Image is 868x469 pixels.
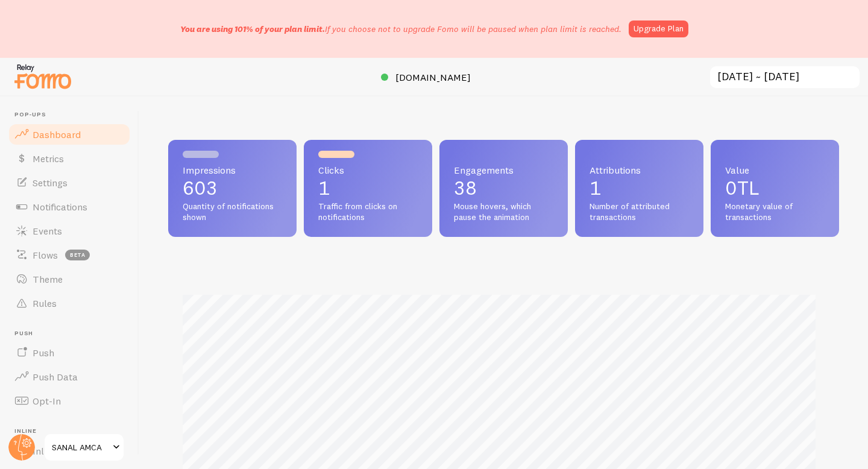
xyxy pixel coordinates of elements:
[14,427,131,435] span: Inline
[454,165,553,175] span: Engagements
[318,178,418,198] p: 1
[183,178,282,198] p: 603
[318,165,418,175] span: Clicks
[33,128,81,140] span: Dashboard
[7,195,131,219] a: Notifications
[14,330,131,338] span: Push
[33,273,63,285] span: Theme
[33,395,61,407] span: Opt-In
[7,291,131,315] a: Rules
[33,153,64,165] span: Metrics
[7,146,131,171] a: Metrics
[629,20,688,37] a: Upgrade Plan
[725,176,759,200] span: 0TL
[33,201,87,213] span: Notifications
[7,122,131,146] a: Dashboard
[454,201,553,222] span: Mouse hovers, which pause the animation
[318,201,418,222] span: Traffic from clicks on notifications
[7,389,131,413] a: Opt-In
[14,111,131,119] span: Pop-ups
[33,177,68,189] span: Settings
[454,178,553,198] p: 38
[13,61,73,92] img: fomo-relay-logo-orange.svg
[52,440,109,455] span: SANAL AMCA
[7,171,131,195] a: Settings
[180,24,325,34] span: You are using 101% of your plan limit.
[7,219,131,243] a: Events
[183,165,282,175] span: Impressions
[7,365,131,389] a: Push Data
[7,243,131,267] a: Flows beta
[33,225,62,237] span: Events
[65,250,90,260] span: beta
[33,249,58,261] span: Flows
[590,178,689,198] p: 1
[43,433,125,462] a: SANAL AMCA
[33,347,54,359] span: Push
[183,201,282,222] span: Quantity of notifications shown
[7,341,131,365] a: Push
[725,165,825,175] span: Value
[33,297,57,309] span: Rules
[33,371,78,383] span: Push Data
[725,201,825,222] span: Monetary value of transactions
[180,23,621,35] p: If you choose not to upgrade Fomo will be paused when plan limit is reached.
[7,267,131,291] a: Theme
[590,165,689,175] span: Attributions
[590,201,689,222] span: Number of attributed transactions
